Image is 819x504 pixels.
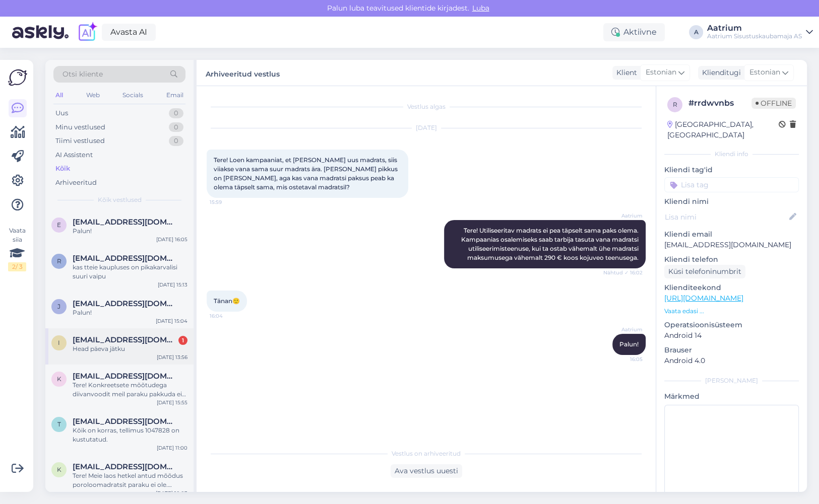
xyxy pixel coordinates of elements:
[57,221,61,229] span: e
[73,254,177,263] span: reinpalvadre@gmail.com
[664,165,799,175] p: Kliendi tag'id
[664,150,799,159] div: Kliendi info
[73,471,187,489] div: Tere! Meie laos hetkel antud mõõdus poroloomadratsit paraku ei ole. [GEOGRAPHIC_DATA] on tellimis...
[120,89,145,102] div: Socials
[55,178,97,188] div: Arhiveeritud
[664,391,799,402] p: Märkmed
[57,466,61,473] span: k
[58,339,60,346] span: i
[392,449,461,458] span: Vestlus on arhiveeritud
[62,69,103,80] span: Otsi kliente
[707,32,802,40] div: Aatrium Sisustuskaubamaja AS
[55,136,105,146] div: Tiimi vestlused
[751,98,796,109] span: Offline
[214,156,399,191] span: Tere! Loen kampaaniat, et [PERSON_NAME] uus madrats, siis viiakse vana sama suur madrats ära. [PE...
[55,108,68,118] div: Uus
[73,263,187,281] div: kas tteie kaupluses on pikakarvalisi suuri vaipu
[98,195,142,204] span: Kõik vestlused
[55,150,93,160] div: AI Assistent
[664,229,799,240] p: Kliendi email
[57,420,61,428] span: t
[214,297,240,305] span: Tänan🙂
[665,211,787,223] input: Lisa nimi
[73,372,177,381] span: kaskvaima@gmail.com
[8,68,27,87] img: Askly Logo
[73,381,187,399] div: Tere! Konkreetsete mõõtudega diivanvoodit meil paraku pakkuda ei ole, kuid mõningane valik on näh...
[169,108,183,118] div: 0
[664,177,799,192] input: Lisa tag
[698,67,741,78] div: Klienditugi
[53,89,65,102] div: All
[646,67,676,78] span: Estonian
[707,24,802,32] div: Aatrium
[73,417,177,426] span: taner888@online.ee
[461,227,640,261] span: Tere! Utiliseeritav madrats ei pea täpselt sama paks olema. Kampaanias osalemiseks saab tarbija t...
[8,226,26,271] div: Vaata siia
[664,376,799,385] div: [PERSON_NAME]
[55,164,70,174] div: Kõik
[605,326,643,333] span: Aatrium
[73,344,187,353] div: Head päeva jätku
[158,281,187,289] div: [DATE] 15:13
[707,24,813,40] a: AatriumAatrium Sisustuskaubamaja AS
[688,97,751,109] div: # rrdwvnbs
[210,312,247,320] span: 16:04
[73,227,187,236] div: Palun!
[164,89,185,102] div: Email
[605,355,643,363] span: 16:05
[157,444,187,452] div: [DATE] 11:00
[77,22,98,43] img: explore-ai
[156,317,187,325] div: [DATE] 15:04
[73,299,177,308] span: Jaanikaabel@gmail.com
[57,257,61,265] span: r
[84,89,102,102] div: Web
[603,269,643,276] span: Nähtud ✓ 16:02
[8,262,26,271] div: 2 / 3
[169,122,183,132] div: 0
[206,66,280,80] label: Arhiveeritud vestlus
[469,4,492,13] span: Luba
[73,462,177,471] span: kart@visaston.ee
[612,67,637,78] div: Klient
[689,25,703,39] div: A
[207,123,646,132] div: [DATE]
[667,119,779,140] div: [GEOGRAPHIC_DATA], [GEOGRAPHIC_DATA]
[178,336,187,345] div: 1
[73,426,187,444] div: Kõik on korras, tellimus 1047828 on kustutatud.
[664,240,799,250] p: [EMAIL_ADDRESS][DOMAIN_NAME]
[605,212,643,220] span: Aatrium
[73,218,177,227] span: ege.pilme@gmail.com
[57,303,60,310] span: J
[749,67,780,78] span: Estonian
[169,136,183,146] div: 0
[664,330,799,341] p: Android 14
[664,282,799,293] p: Klienditeekond
[156,489,187,497] div: [DATE] 10:03
[664,265,745,278] div: Küsi telefoninumbrit
[619,340,639,348] span: Palun!
[102,24,156,41] a: Avasta AI
[157,353,187,361] div: [DATE] 13:56
[210,198,247,206] span: 15:59
[207,102,646,111] div: Vestlus algas
[664,294,743,303] a: [URL][DOMAIN_NAME]
[664,254,799,265] p: Kliendi telefon
[664,355,799,366] p: Android 4.0
[156,236,187,243] div: [DATE] 16:05
[673,101,677,108] span: r
[664,196,799,207] p: Kliendi nimi
[73,308,187,317] div: Palun!
[55,122,105,132] div: Minu vestlused
[73,335,177,344] span: ingra.kitse@gmail.com
[664,345,799,355] p: Brauser
[157,399,187,406] div: [DATE] 15:55
[391,464,462,478] div: Ava vestlus uuesti
[664,307,799,316] p: Vaata edasi ...
[57,375,61,383] span: k
[664,320,799,330] p: Operatsioonisüsteem
[603,23,665,41] div: Aktiivne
